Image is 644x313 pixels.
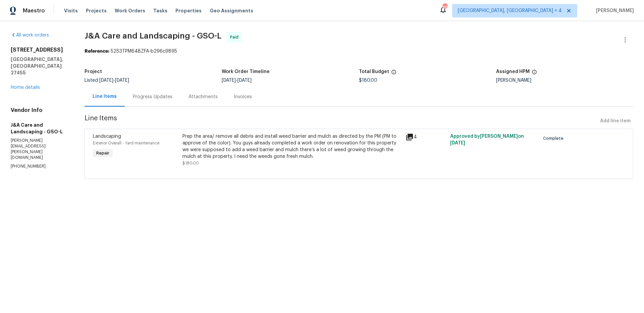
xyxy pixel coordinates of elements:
[93,134,121,139] span: Landscaping
[359,69,389,74] h5: Total Budget
[23,7,45,14] span: Maestro
[11,138,68,161] p: [PERSON_NAME][EMAIL_ADDRESS][PERSON_NAME][DOMAIN_NAME]
[406,133,446,141] div: 4
[85,115,597,127] span: Line Items
[99,78,113,83] span: [DATE]
[11,164,68,169] p: [PHONE_NUMBER]
[189,93,218,100] div: Attachments
[153,8,167,13] span: Tasks
[532,69,537,78] span: The hpm assigned to this work order.
[93,93,117,100] div: Line Items
[133,93,172,100] div: Progress Updates
[85,78,129,83] span: Listed
[115,78,129,83] span: [DATE]
[64,7,78,14] span: Visits
[11,122,68,135] h5: J&A Care and Landscaping - GSO-L
[234,93,252,100] div: Invoices
[93,141,159,145] span: Exterior Overall - Yard maintenance
[442,4,447,11] div: 88
[85,69,102,74] h5: Project
[450,141,465,145] span: [DATE]
[458,7,562,14] span: [GEOGRAPHIC_DATA], [GEOGRAPHIC_DATA] + 4
[182,161,199,165] span: $180.00
[11,107,68,114] h4: Vendor Info
[11,56,68,76] h5: [GEOGRAPHIC_DATA], [GEOGRAPHIC_DATA] 27455
[543,135,566,142] span: Complete
[175,7,202,14] span: Properties
[237,78,252,83] span: [DATE]
[222,69,270,74] h5: Work Order Timeline
[85,49,109,54] b: Reference:
[11,85,40,90] a: Home details
[496,69,530,74] h5: Assigned HPM
[85,48,633,55] div: 52S3TPM64BZFA-b296c9895
[222,78,236,83] span: [DATE]
[593,7,634,14] span: [PERSON_NAME]
[391,69,396,78] span: The total cost of line items that have been proposed by Opendoor. This sum includes line items th...
[11,47,68,53] h2: [STREET_ADDRESS]
[86,7,107,14] span: Projects
[359,78,377,83] span: $180.00
[182,133,402,160] div: Prep the area/ remove all debris and install weed barrier and mulch as directed by the PM (PM to ...
[210,7,253,14] span: Geo Assignments
[99,78,129,83] span: -
[115,7,145,14] span: Work Orders
[450,134,524,145] span: Approved by [PERSON_NAME] on
[222,78,252,83] span: -
[230,34,241,41] span: Paid
[11,33,49,38] a: All work orders
[94,150,112,156] span: Repair
[496,78,633,83] div: [PERSON_NAME]
[85,32,221,40] span: J&A Care and Landscaping - GSO-L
